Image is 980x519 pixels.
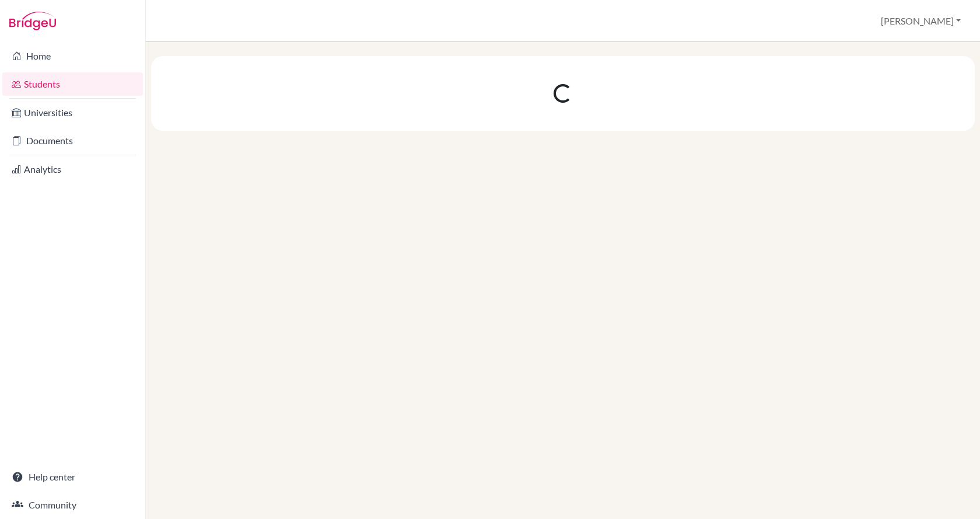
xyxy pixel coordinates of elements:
[2,493,143,517] a: Community
[876,10,966,32] button: [PERSON_NAME]
[2,72,143,96] a: Students
[2,465,143,489] a: Help center
[2,44,143,68] a: Home
[2,129,143,152] a: Documents
[2,101,143,124] a: Universities
[2,158,143,181] a: Analytics
[9,12,56,30] img: Bridge-U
